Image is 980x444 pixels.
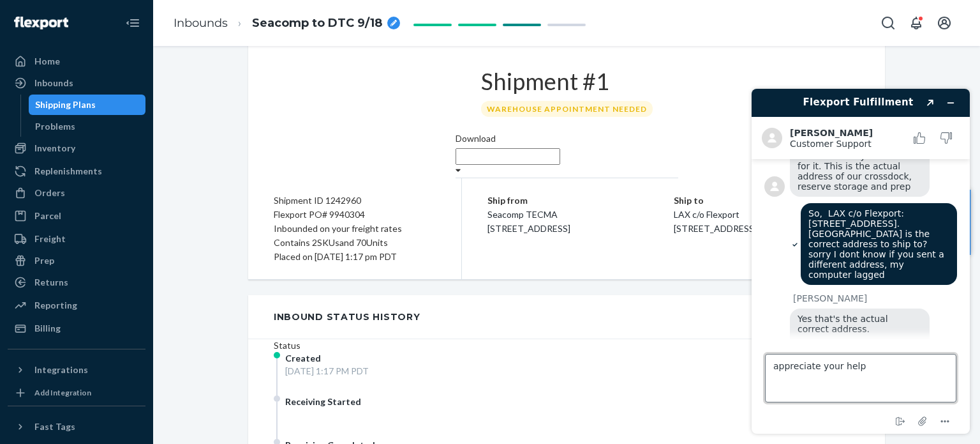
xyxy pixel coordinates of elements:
a: Home [8,51,145,72]
div: Home [34,55,60,68]
button: Fast Tags [8,417,145,437]
button: Integrations [8,360,145,380]
a: Reporting [8,295,145,316]
div: Reporting [34,299,77,312]
button: Close Navigation [120,10,145,36]
span: Seacomp TECMA [STREET_ADDRESS] [487,209,570,234]
iframe: Find more information here [741,79,980,444]
div: Inbounded on your freight rates [274,222,436,236]
span: Chat [28,9,54,20]
div: Freight [34,233,66,245]
div: Parcel [34,210,61,222]
button: Open account menu [932,10,957,36]
div: Billing [34,322,61,335]
a: Inbounds [174,16,228,30]
div: Replenishments [34,165,102,178]
a: Orders [8,183,145,203]
a: Parcel [8,206,145,226]
p: Ship to [674,194,860,208]
a: Prep [8,250,145,271]
div: Inventory [34,142,75,155]
div: Shipping Plans [35,98,96,111]
a: Inventory [8,138,145,158]
div: Orders [34,187,65,199]
div: Flexport PO# 9940304 [274,208,436,222]
span: Seacomp to DTC 9/18 [252,15,382,32]
div: Status [274,339,859,352]
p: LAX c/o Flexport [674,208,860,222]
span: Created [285,353,321,364]
a: Freight [8,229,145,249]
a: Shipping Plans [29,95,146,115]
div: Shipment ID 1242960 [274,194,436,208]
div: Problems [35,120,75,133]
a: Inbounds [8,73,145,93]
span: [STREET_ADDRESS] [674,223,757,234]
div: Add Integration [34,387,91,398]
div: Fast Tags [34,420,75,433]
ol: breadcrumbs [163,4,410,42]
div: Inbound Status History [274,310,420,323]
div: Warehouse Appointment Needed [481,101,653,117]
a: Replenishments [8,161,145,181]
div: Integrations [34,364,88,376]
label: Download [456,132,496,145]
div: Placed on [DATE] 1:17 pm PDT [274,250,436,264]
a: Problems [29,116,146,137]
span: Receiving Started [285,396,361,407]
div: Prep [34,254,54,267]
p: Ship from [487,194,674,208]
div: Contains 2 SKUs and 70 Units [274,236,436,250]
h1: Shipment #1 [481,69,653,95]
div: Inbounds [34,77,73,89]
button: Open notifications [903,10,929,36]
div: [DATE] 1:17 PM PDT [285,365,369,378]
div: Returns [34,276,68,289]
a: Add Integration [8,385,145,401]
a: Returns [8,272,145,293]
button: Open Search Box [875,10,901,36]
img: Flexport logo [14,17,68,29]
a: Billing [8,318,145,339]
